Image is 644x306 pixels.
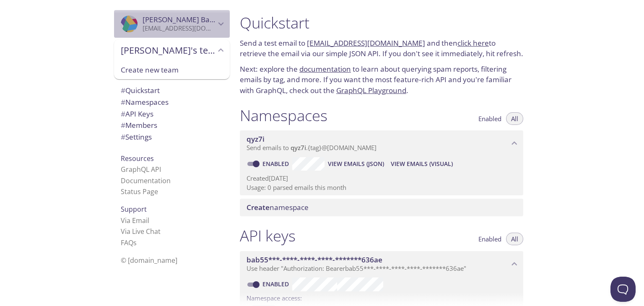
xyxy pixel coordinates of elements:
a: [EMAIL_ADDRESS][DOMAIN_NAME] [307,38,425,48]
span: Send emails to . {tag} @[DOMAIN_NAME] [247,143,377,152]
button: View Emails (JSON) [325,157,387,171]
a: FAQ [121,238,137,247]
a: Enabled [261,160,292,168]
a: Via Email [121,216,149,225]
button: Enabled [473,112,506,125]
span: View Emails (Visual) [391,159,453,169]
span: View Emails (JSON) [328,159,384,169]
span: Create [247,202,270,212]
span: API Keys [121,109,153,119]
a: click here [457,38,489,48]
span: [PERSON_NAME] Bansal [143,15,223,24]
div: qyz7i namespace [240,130,523,156]
a: documentation [299,64,351,74]
button: All [506,233,523,245]
a: GraphQL API [121,165,161,174]
div: Nikunj Bansal [114,10,230,38]
div: Create new team [114,61,230,80]
span: [PERSON_NAME]'s team [121,44,216,56]
span: # [121,120,125,130]
span: namespace [247,202,309,212]
div: Namespaces [114,96,230,108]
span: Members [121,120,157,130]
button: All [506,112,523,125]
a: Status Page [121,187,158,196]
div: API Keys [114,108,230,120]
span: Create new team [121,65,223,75]
button: Enabled [473,233,506,245]
label: Namespace access: [247,291,302,303]
iframe: Help Scout Beacon - Open [610,277,636,302]
p: Usage: 0 parsed emails this month [247,183,517,192]
span: © [DOMAIN_NAME] [121,256,177,265]
span: qyz7i [291,143,306,152]
span: Quickstart [121,86,160,95]
h1: API keys [240,226,296,245]
p: Next: explore the to learn about querying spam reports, filtering emails by tag, and more. If you... [240,64,523,96]
span: # [121,97,125,107]
span: s [133,238,137,247]
a: GraphQL Playground [336,86,406,95]
span: # [121,86,125,95]
div: Nikunj's team [114,39,230,61]
span: Resources [121,154,154,163]
div: Team Settings [114,131,230,143]
a: Via Live Chat [121,227,161,236]
h1: Namespaces [240,106,327,125]
a: Documentation [121,176,171,185]
span: Settings [121,132,152,142]
span: # [121,109,125,119]
p: [EMAIL_ADDRESS][DOMAIN_NAME] [143,24,216,33]
div: Quickstart [114,85,230,96]
div: Create namespace [240,199,523,216]
span: qyz7i [247,134,265,144]
span: Namespaces [121,97,169,107]
p: Send a test email to and then to retrieve the email via our simple JSON API. If you don't see it ... [240,38,523,59]
button: View Emails (Visual) [387,157,456,171]
a: Enabled [261,280,292,288]
span: Support [121,205,147,214]
h1: Quickstart [240,13,523,32]
div: Members [114,119,230,131]
p: Created [DATE] [247,174,517,183]
span: # [121,132,125,142]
